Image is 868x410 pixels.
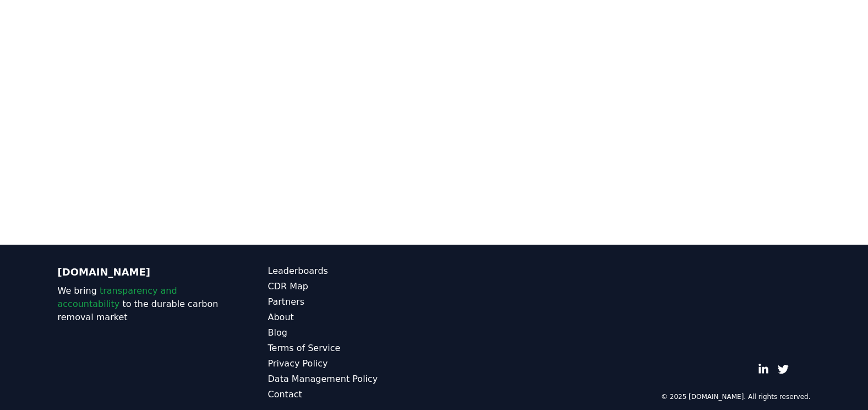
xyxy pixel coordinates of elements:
[268,357,434,370] a: Privacy Policy
[268,295,434,309] a: Partners
[268,388,434,401] a: Contact
[778,364,789,375] a: Twitter
[268,311,434,324] a: About
[268,342,434,355] a: Terms of Service
[58,285,177,309] span: transparency and accountability
[268,280,434,293] a: CDR Map
[661,392,811,401] p: © 2025 [DOMAIN_NAME]. All rights reserved.
[58,284,224,324] p: We bring to the durable carbon removal market
[268,326,434,339] a: Blog
[268,373,434,386] a: Data Management Policy
[268,265,434,278] a: Leaderboards
[58,265,224,280] p: [DOMAIN_NAME]
[758,364,769,375] a: LinkedIn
